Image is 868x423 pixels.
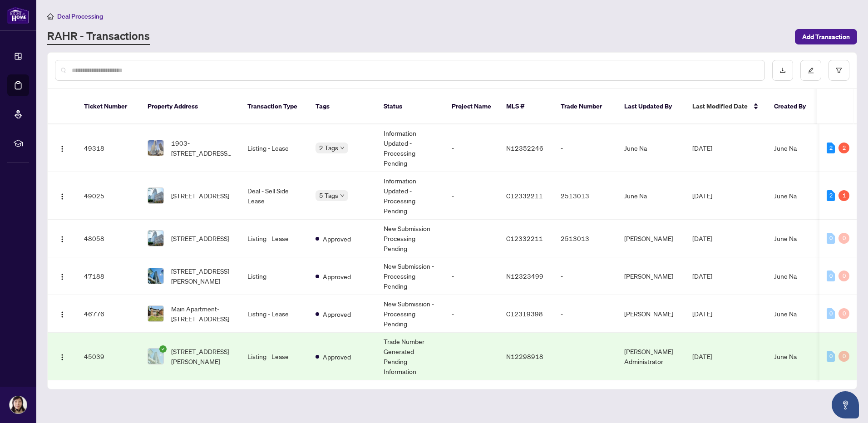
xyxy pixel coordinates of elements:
td: Information Updated - Processing Pending [376,172,444,220]
td: - [444,333,499,380]
img: logo [7,7,29,24]
span: 1903-[STREET_ADDRESS][PERSON_NAME] [171,138,233,158]
span: Main Apartment-[STREET_ADDRESS] [171,304,233,324]
th: Property Address [140,89,240,124]
button: Logo [55,231,69,246]
td: 49318 [77,124,140,172]
td: [PERSON_NAME] Administrator [617,333,685,380]
span: [STREET_ADDRESS][PERSON_NAME] [171,346,233,366]
span: June Na [774,192,797,200]
img: thumbnail-img [148,306,163,321]
div: 2 [827,143,835,153]
span: down [340,193,345,198]
td: Listing - Lease [240,333,308,380]
th: Trade Number [553,89,617,124]
img: thumbnail-img [148,349,163,364]
button: Open asap [832,391,859,418]
th: Last Modified Date [685,89,767,124]
div: 0 [838,233,849,244]
div: 0 [827,351,835,362]
td: Deal - Sell Side Lease [240,172,308,220]
th: Transaction Type [240,89,308,124]
td: - [553,295,617,333]
button: download [772,60,793,81]
td: 49025 [77,172,140,220]
span: C12332211 [506,192,543,200]
td: Listing [240,257,308,295]
span: [STREET_ADDRESS] [171,191,229,201]
button: Logo [55,306,69,321]
span: [STREET_ADDRESS] [171,233,229,243]
span: Approved [323,309,351,319]
td: - [553,257,617,295]
button: Logo [55,188,69,203]
td: Listing - Lease [240,124,308,172]
td: 2513013 [553,220,617,257]
td: 48058 [77,220,140,257]
span: [DATE] [692,192,712,200]
span: June Na [774,234,797,242]
button: Logo [55,141,69,155]
td: Listing - Lease [240,220,308,257]
div: 1 [838,190,849,201]
img: Logo [59,273,66,280]
img: Logo [59,354,66,361]
td: New Submission - Processing Pending [376,295,444,333]
td: Listing - Lease [240,295,308,333]
span: [DATE] [692,310,712,318]
span: Deal Processing [57,12,103,20]
img: Logo [59,145,66,152]
img: thumbnail-img [148,231,163,246]
td: - [444,124,499,172]
td: - [444,220,499,257]
span: edit [808,67,814,74]
td: [PERSON_NAME] [617,220,685,257]
th: Tags [308,89,376,124]
span: down [340,146,345,150]
button: Add Transaction [795,29,857,44]
button: Logo [55,349,69,364]
img: thumbnail-img [148,188,163,203]
div: 0 [838,308,849,319]
a: RAHR - Transactions [47,29,150,45]
button: Logo [55,269,69,283]
span: filter [836,67,842,74]
span: Approved [323,352,351,362]
button: edit [800,60,821,81]
div: 0 [827,271,835,281]
button: filter [829,60,849,81]
td: [PERSON_NAME] [617,257,685,295]
span: [DATE] [692,272,712,280]
img: Logo [59,311,66,318]
td: - [444,295,499,333]
div: 0 [838,351,849,362]
div: 0 [838,271,849,281]
span: Approved [323,271,351,281]
img: Logo [59,236,66,243]
td: June Na [617,172,685,220]
span: 5 Tags [319,190,338,201]
span: June Na [774,352,797,360]
div: 0 [827,233,835,244]
span: June Na [774,310,797,318]
td: New Submission - Processing Pending [376,257,444,295]
th: Last Updated By [617,89,685,124]
span: C12319398 [506,310,543,318]
div: 2 [838,143,849,153]
td: - [444,172,499,220]
td: Trade Number Generated - Pending Information [376,333,444,380]
span: check-circle [159,345,167,353]
td: - [553,333,617,380]
span: N12352246 [506,144,543,152]
td: Information Updated - Processing Pending [376,124,444,172]
div: 0 [827,308,835,319]
th: Created By [767,89,821,124]
td: [PERSON_NAME] [617,295,685,333]
span: Approved [323,234,351,244]
th: MLS # [499,89,553,124]
td: 47188 [77,257,140,295]
span: [DATE] [692,144,712,152]
span: Add Transaction [802,30,850,44]
span: N12323499 [506,272,543,280]
td: - [553,124,617,172]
